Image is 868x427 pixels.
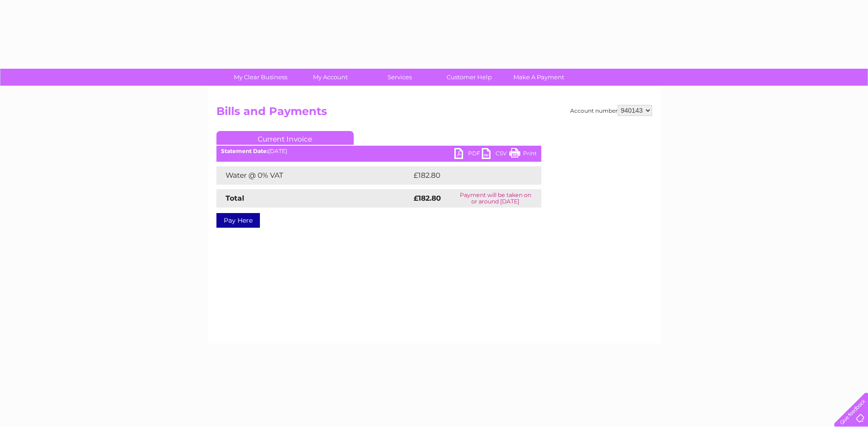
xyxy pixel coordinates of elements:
div: Account number [570,105,652,116]
td: £182.80 [411,166,525,185]
a: My Account [292,69,368,86]
a: Current Invoice [216,131,354,145]
b: Statement Date: [221,148,268,154]
h2: Bills and Payments [216,105,652,122]
strong: £182.80 [414,194,441,203]
a: Pay Here [216,213,260,228]
a: Make A Payment [501,69,577,86]
a: CSV [482,148,509,161]
div: [DATE] [216,148,541,154]
a: Customer Help [431,69,507,86]
a: Print [509,148,537,161]
strong: Total [226,194,244,203]
td: Payment will be taken on or around [DATE] [450,189,541,208]
a: PDF [454,148,482,161]
td: Water @ 0% VAT [216,166,411,185]
a: My Clear Business [223,69,298,86]
a: Services [362,69,437,86]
